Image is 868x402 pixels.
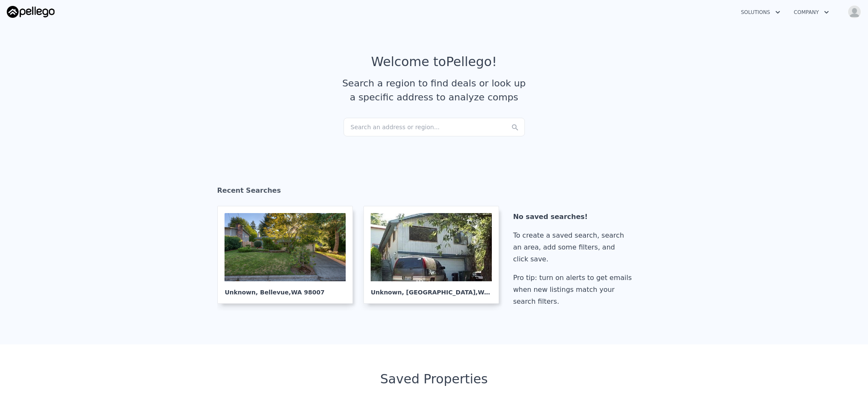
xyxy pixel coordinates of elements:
[371,281,492,297] div: Unknown , [GEOGRAPHIC_DATA]
[363,206,506,304] a: Unknown, [GEOGRAPHIC_DATA],WA 98108
[217,206,360,304] a: Unknown, Bellevue,WA 98007
[7,6,55,18] img: Pellego
[225,281,346,297] div: Unknown , Bellevue
[289,289,325,296] span: , WA 98007
[339,76,529,104] div: Search a region to find deals or look up a specific address to analyze comps
[787,5,836,20] button: Company
[513,230,635,265] div: To create a saved search, search an area, add some filters, and click save.
[217,372,651,387] div: Saved Properties
[513,211,635,223] div: No saved searches!
[371,54,497,69] div: Welcome to Pellego !
[344,118,525,136] div: Search an address or region...
[217,179,651,206] div: Recent Searches
[734,5,787,20] button: Solutions
[513,272,635,308] div: Pro tip: turn on alerts to get emails when new listings match your search filters.
[476,289,512,296] span: , WA 98108
[848,5,861,19] img: avatar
